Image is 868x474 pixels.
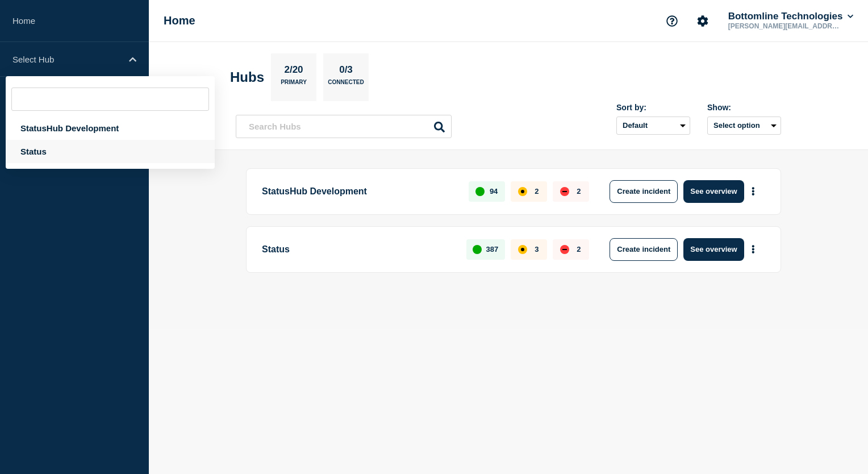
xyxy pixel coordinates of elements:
[6,117,215,140] div: StatusHub Development
[518,187,527,196] div: affected
[475,187,485,196] div: up
[262,238,453,261] p: Status
[335,64,357,79] p: 0/3
[236,115,452,138] input: Search Hubs
[683,180,744,203] button: See overview
[746,181,761,202] button: More actions
[560,187,569,196] div: down
[577,245,581,253] p: 2
[610,238,678,261] button: Create incident
[726,22,844,30] p: [PERSON_NAME][EMAIL_ADDRESS][PERSON_NAME][DOMAIN_NAME]
[230,69,264,85] h2: Hubs
[560,245,569,254] div: down
[577,187,581,196] p: 2
[281,79,307,91] p: Primary
[280,64,307,79] p: 2/20
[164,14,195,27] h1: Home
[726,11,856,22] button: Bottomline Technologies
[12,55,122,64] p: Select Hub
[610,180,678,203] button: Create incident
[707,103,781,112] div: Show:
[707,117,781,135] button: Select option
[328,79,364,91] p: Connected
[683,238,744,261] button: See overview
[490,187,498,196] p: 94
[660,9,684,33] button: Support
[535,187,539,196] p: 2
[473,245,482,254] div: up
[691,9,715,33] button: Account settings
[6,140,215,163] div: Status
[486,245,499,253] p: 387
[535,245,539,253] p: 3
[616,117,690,135] select: Sort by
[746,239,761,260] button: More actions
[616,103,690,112] div: Sort by:
[518,245,527,254] div: affected
[262,180,456,203] p: StatusHub Development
